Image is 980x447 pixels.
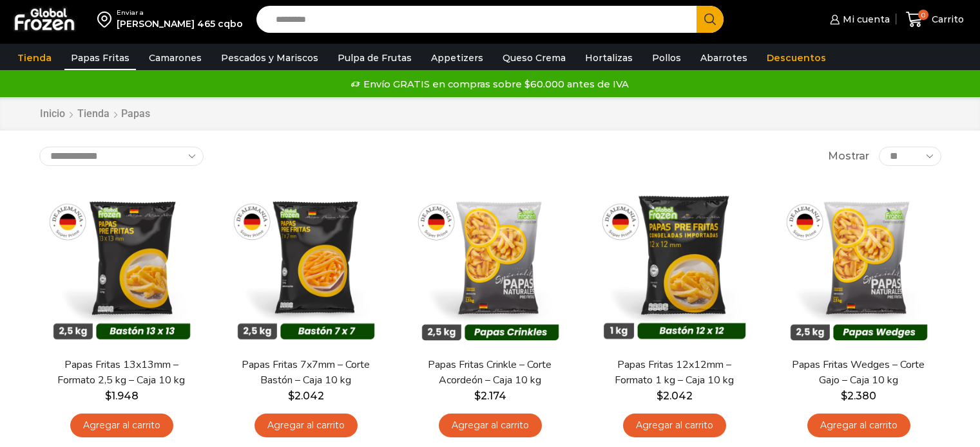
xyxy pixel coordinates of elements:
[288,390,324,402] bdi: 2.042
[928,13,964,26] span: Carrito
[70,414,173,437] a: Agregar al carrito: “Papas Fritas 13x13mm - Formato 2,5 kg - Caja 10 kg”
[474,390,506,402] bdi: 2.174
[105,390,139,402] bdi: 1.948
[105,390,111,402] span: $
[117,17,243,30] div: [PERSON_NAME] 465 cqbo
[841,390,847,402] span: $
[39,147,204,166] select: Pedido de la tienda
[97,8,117,30] img: address-field-icon.svg
[425,46,490,70] a: Appetizers
[77,107,110,122] a: Tienda
[288,390,294,402] span: $
[840,13,890,26] span: Mi cuenta
[231,358,380,387] a: Papas Fritas 7x7mm – Corte Bastón – Caja 10 kg
[827,6,890,32] a: Mi cuenta
[331,46,418,70] a: Pulpa de Frutas
[600,358,748,387] a: Papas Fritas 12x12mm – Formato 1 kg – Caja 10 kg
[697,6,724,33] button: Search button
[623,414,726,437] a: Agregar al carrito: “Papas Fritas 12x12mm - Formato 1 kg - Caja 10 kg”
[760,46,832,70] a: Descuentos
[142,46,208,70] a: Camarones
[918,10,928,20] span: 0
[579,46,639,70] a: Hortalizas
[657,390,663,402] span: $
[39,107,150,122] nav: Breadcrumb
[646,46,687,70] a: Pollos
[784,358,932,387] a: Papas Fritas Wedges – Corte Gajo – Caja 10 kg
[47,358,195,387] a: Papas Fritas 13x13mm – Formato 2,5 kg – Caja 10 kg
[416,358,564,387] a: Papas Fritas Crinkle – Corte Acordeón – Caja 10 kg
[903,5,967,35] a: 0 Carrito
[255,414,358,437] a: Agregar al carrito: “Papas Fritas 7x7mm - Corte Bastón - Caja 10 kg”
[117,8,243,17] div: Enviar a
[439,414,542,437] a: Agregar al carrito: “Papas Fritas Crinkle - Corte Acordeón - Caja 10 kg”
[474,390,481,402] span: $
[657,390,693,402] bdi: 2.042
[215,46,325,70] a: Pescados y Mariscos
[807,414,910,437] a: Agregar al carrito: “Papas Fritas Wedges – Corte Gajo - Caja 10 kg”
[11,46,58,70] a: Tienda
[841,390,876,402] bdi: 2.380
[496,46,572,70] a: Queso Crema
[121,107,150,120] h1: Papas
[64,46,136,70] a: Papas Fritas
[694,46,754,70] a: Abarrotes
[828,149,869,164] span: Mostrar
[39,107,66,122] a: Inicio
